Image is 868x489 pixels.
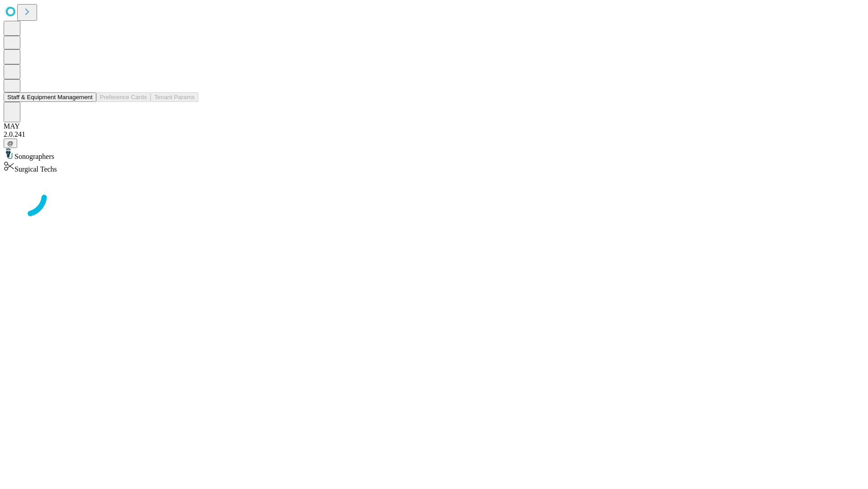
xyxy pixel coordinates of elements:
[4,92,96,102] button: Staff & Equipment Management
[4,161,864,173] div: Surgical Techs
[4,148,864,161] div: Sonographers
[7,140,14,147] span: @
[4,130,864,139] div: 2.0.241
[96,92,151,102] button: Preference Cards
[4,139,17,148] button: @
[151,92,198,102] button: Tenant Params
[4,122,864,130] div: MAY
